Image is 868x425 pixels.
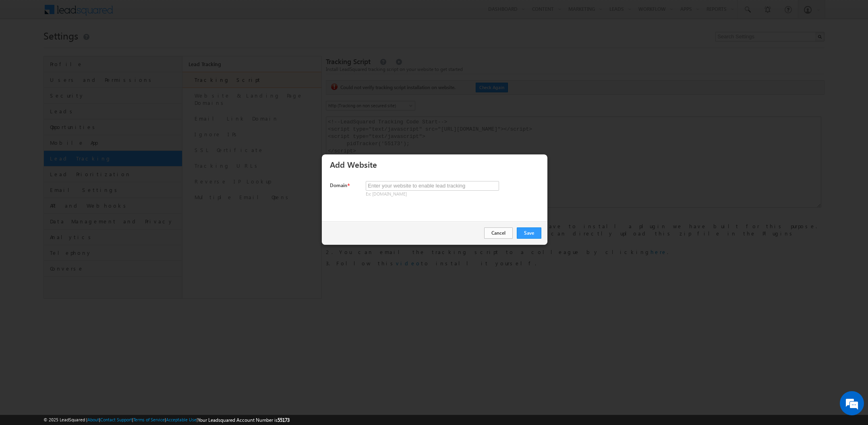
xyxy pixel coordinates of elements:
[44,416,290,424] span: © 2025 LeadSquared | | | | |
[484,227,513,239] button: Cancel
[87,417,99,422] a: About
[330,182,347,188] span: Domain
[198,417,290,423] span: Your Leadsquared Account Number is
[330,157,545,171] h3: Add Website
[366,190,523,198] label: Ex: [DOMAIN_NAME]
[166,417,197,422] a: Acceptable Use
[278,417,290,423] span: 55173
[133,417,165,422] a: Terms of Service
[366,181,499,191] input: Enter your website to enable lead tracking
[100,417,132,422] a: Contact Support
[517,227,541,239] button: Save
